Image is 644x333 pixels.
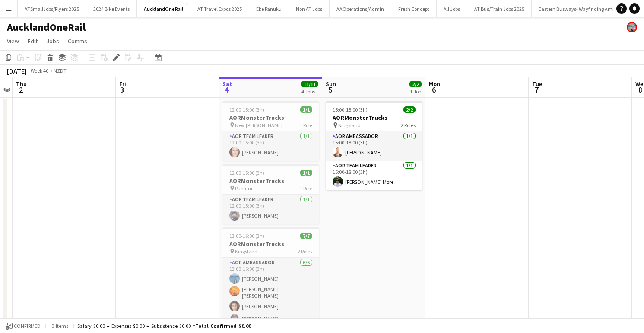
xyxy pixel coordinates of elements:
[18,0,86,17] button: ATSmallJobs/Flyers 2025
[43,35,63,47] a: Jobs
[229,170,264,176] span: 12:00-15:00 (3h)
[401,122,416,128] span: 2 Roles
[289,0,330,17] button: Non AT Jobs
[86,0,137,17] button: 2024 Bike Events
[3,35,22,47] a: View
[301,88,318,95] div: 4 Jobs
[229,233,264,239] span: 13:00-16:00 (3h)
[49,323,70,329] span: 0 items
[7,67,27,75] div: [DATE]
[410,88,421,95] div: 1 Job
[64,35,91,47] a: Comms
[391,0,437,17] button: Fresh Concept
[222,101,319,161] app-job-card: 12:00-15:00 (3h)1/1AORMonsterTrucks New [PERSON_NAME]1 RoleAOR Team Leader1/112:00-15:00 (3h)[PER...
[300,122,312,128] span: 1 Role
[326,101,422,190] app-job-card: 15:00-18:00 (3h)2/2AORMonsterTrucks Kingsland2 RolesAOR Ambassador1/115:00-18:00 (3h)[PERSON_NAME...
[249,0,289,17] button: Eke Panuku
[300,185,312,192] span: 1 Role
[15,85,27,95] span: 2
[14,323,41,329] span: Confirmed
[229,106,264,113] span: 12:00-15:00 (3h)
[437,0,467,17] button: All Jobs
[429,80,440,88] span: Mon
[29,67,50,74] span: Week 40
[195,323,251,329] span: Total Confirmed $0.00
[7,37,19,45] span: View
[531,85,542,95] span: 7
[221,85,232,95] span: 4
[409,81,422,87] span: 2/2
[326,131,422,161] app-card-role: AOR Ambassador1/115:00-18:00 (3h)[PERSON_NAME]
[235,248,257,255] span: Kingsland
[222,114,319,122] h3: AORMonsterTrucks
[190,0,249,17] button: AT Travel Expos 2025
[16,80,27,88] span: Thu
[532,80,542,88] span: Tue
[403,106,416,113] span: 2/2
[222,80,232,88] span: Sat
[300,233,312,239] span: 7/7
[326,161,422,190] app-card-role: AOR Team Leader1/115:00-18:00 (3h)[PERSON_NAME] More
[54,67,67,74] div: NZDT
[467,0,532,17] button: AT Bus/Train Jobs 2025
[222,131,319,161] app-card-role: AOR Team Leader1/112:00-15:00 (3h)[PERSON_NAME]
[338,122,361,128] span: Kingsland
[28,37,38,45] span: Edit
[24,35,41,47] a: Edit
[222,164,319,224] app-job-card: 12:00-15:00 (3h)1/1AORMonsterTrucks Puhinui1 RoleAOR Team Leader1/112:00-15:00 (3h)[PERSON_NAME]
[235,185,252,192] span: Puhinui
[326,114,422,122] h3: AORMonsterTrucks
[333,106,368,113] span: 15:00-18:00 (3h)
[222,177,319,185] h3: AORMonsterTrucks
[4,321,42,331] button: Confirmed
[46,37,59,45] span: Jobs
[235,122,282,128] span: New [PERSON_NAME]
[222,195,319,224] app-card-role: AOR Team Leader1/112:00-15:00 (3h)[PERSON_NAME]
[301,81,318,87] span: 11/11
[77,323,251,329] div: Salary $0.00 + Expenses $0.00 + Subsistence $0.00 =
[118,85,126,95] span: 3
[300,170,312,176] span: 1/1
[68,37,87,45] span: Comms
[300,106,312,113] span: 1/1
[428,85,440,95] span: 6
[330,0,391,17] button: AAOperations/Admin
[326,80,336,88] span: Sun
[137,0,190,17] button: AucklandOneRail
[119,80,126,88] span: Fri
[298,248,312,255] span: 2 Roles
[627,22,637,32] app-user-avatar: Bruce Hopkins
[7,21,86,34] h1: AucklandOneRail
[324,85,336,95] span: 5
[222,240,319,248] h3: AORMonsterTrucks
